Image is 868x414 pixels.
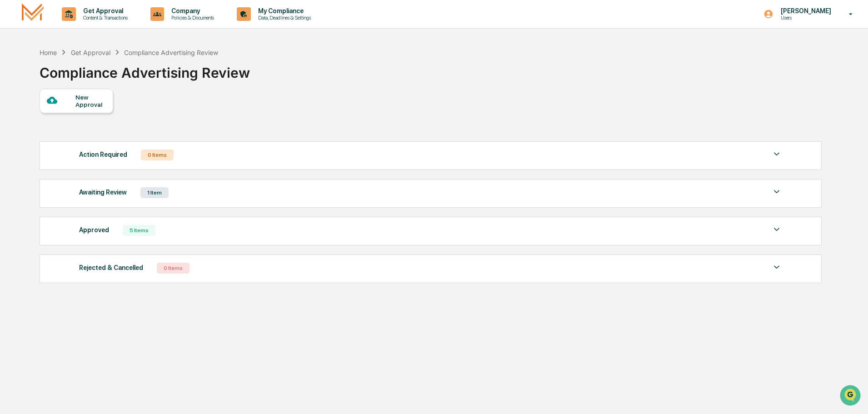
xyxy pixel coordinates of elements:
img: caret [771,186,782,197]
div: Rejected & Cancelled [79,262,143,274]
div: Compliance Advertising Review [124,49,218,56]
div: 0 Items [157,263,190,274]
p: How can we help? [9,19,165,34]
p: Get Approval [76,7,132,15]
div: Start new chat [31,70,149,79]
p: Users [773,15,836,21]
img: logo [22,3,44,25]
p: Data, Deadlines & Settings [251,15,315,21]
p: [PERSON_NAME] [773,7,836,15]
span: Preclearance [18,115,59,124]
div: 🗄️ [66,115,73,123]
a: 🔎Data Lookup [5,128,61,145]
a: Powered byPylon [64,154,110,161]
p: Content & Transactions [76,15,132,21]
img: 1746055101610-c473b297-6a78-478c-a979-82029cc54cd1 [9,70,25,86]
p: Company [164,7,219,15]
div: 0 Items [141,150,174,160]
div: Approved [79,224,109,236]
div: 5 Items [123,225,155,236]
div: Compliance Advertising Review [40,57,250,81]
div: 🔎 [9,133,16,140]
span: Data Lookup [18,132,57,141]
button: Start new chat [155,72,165,83]
iframe: Open customer support [839,384,863,409]
div: Action Required [79,149,127,160]
img: caret [771,262,782,273]
div: New Approval [75,94,106,108]
span: Pylon [90,154,110,161]
div: We're available if you need us! [31,79,115,86]
div: Awaiting Review [79,186,127,198]
div: 🖐️ [9,115,16,123]
div: 1 Item [140,187,169,198]
div: Home [40,49,57,56]
a: 🗄️Attestations [62,111,116,127]
a: 🖐️Preclearance [5,111,62,127]
div: Get Approval [71,49,110,56]
span: Attestations [75,115,113,124]
img: caret [771,224,782,235]
p: Policies & Documents [164,15,219,21]
img: caret [771,149,782,160]
p: My Compliance [251,7,315,15]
